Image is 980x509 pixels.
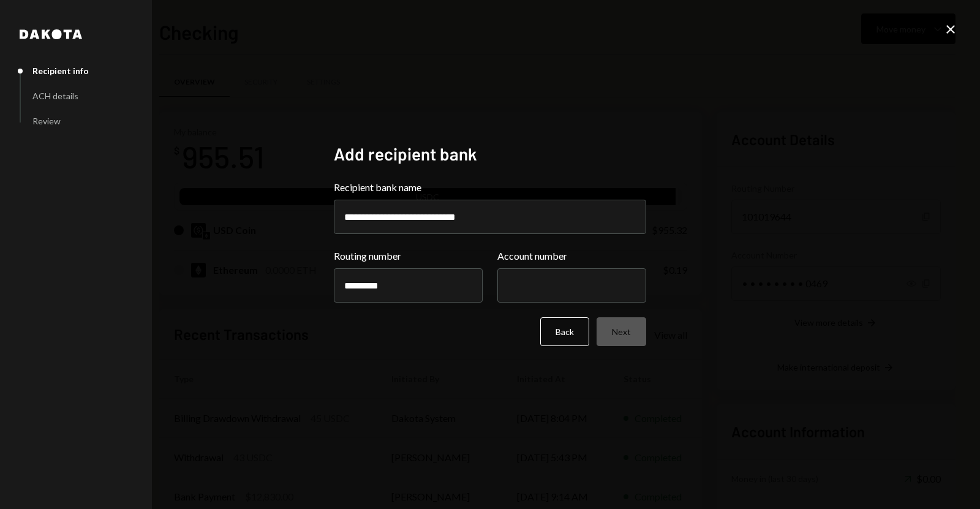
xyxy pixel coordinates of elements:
[32,116,61,126] div: Review
[334,249,483,263] label: Routing number
[497,249,646,263] label: Account number
[32,91,78,101] div: ACH details
[334,180,646,195] label: Recipient bank name
[32,66,89,76] div: Recipient info
[334,142,646,166] h2: Add recipient bank
[540,317,589,346] button: Back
